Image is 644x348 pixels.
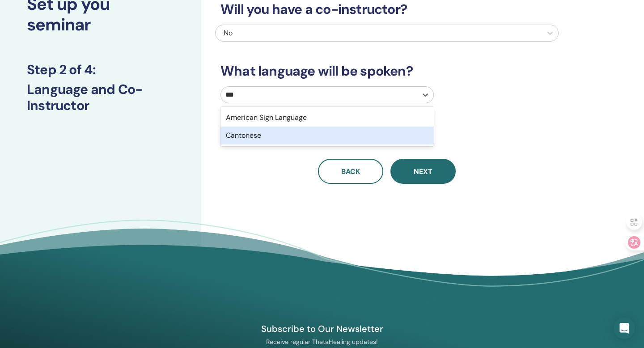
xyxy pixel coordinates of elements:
div: Open Intercom Messenger [614,318,635,339]
button: Back [318,159,383,184]
button: Next [390,159,456,184]
span: Next [414,167,432,176]
h3: What language will be spoken? [215,63,559,79]
h3: Step 2 of 4 : [27,62,174,78]
h3: Will you have a co-instructor? [215,1,559,17]
div: Cantonese [220,127,434,144]
h4: Subscribe to Our Newsletter [219,323,425,335]
h3: Language and Co-Instructor [27,81,174,114]
span: No [224,28,233,38]
span: Back [341,167,360,176]
p: Receive regular ThetaHealing updates! [219,338,425,346]
div: American Sign Language [220,109,434,127]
